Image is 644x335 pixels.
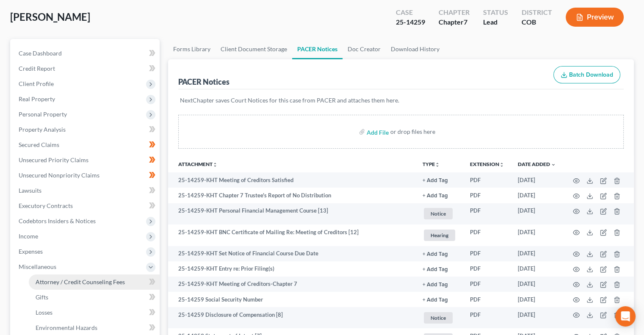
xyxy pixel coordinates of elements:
[423,282,448,288] button: + Add Tag
[423,178,448,183] button: + Add Tag
[423,191,456,199] a: + Add Tag
[566,8,624,27] button: Preview
[12,152,160,168] a: Unsecured Priority Claims
[168,39,216,59] a: Forms Library
[511,277,563,292] td: [DATE]
[168,292,416,307] td: 25-14259 Social Security Number
[36,324,97,331] span: Environmental Hazards
[511,224,563,246] td: [DATE]
[180,96,622,105] p: NextChapter saves Court Notices for this case from PACER and attaches them here.
[386,39,445,59] a: Download History
[499,162,504,167] i: unfold_more
[396,8,425,17] div: Case
[19,217,96,224] span: Codebtors Insiders & Notices
[19,50,62,57] span: Case Dashboard
[19,263,56,270] span: Miscellaneous
[168,246,416,261] td: 25-14259-KHT Set Notice of Financial Course Due Date
[292,39,343,59] a: PACER Notices
[463,307,511,329] td: PDF
[463,292,511,307] td: PDF
[168,307,416,329] td: 25-14259 Disclosure of Compensation [8]
[29,305,160,320] a: Losses
[518,161,556,167] a: Date Added expand_more
[424,208,453,219] span: Notice
[423,267,448,272] button: + Add Tag
[463,172,511,188] td: PDF
[511,188,563,203] td: [DATE]
[553,66,620,84] button: Batch Download
[511,172,563,188] td: [DATE]
[29,290,160,305] a: Gifts
[423,265,456,273] a: + Add Tag
[551,162,556,167] i: expand_more
[424,230,455,241] span: Hearing
[178,161,218,167] a: Attachmentunfold_more
[522,8,552,17] div: District
[12,168,160,183] a: Unsecured Nonpriority Claims
[439,17,470,27] div: Chapter
[522,17,552,27] div: COB
[168,203,416,225] td: 25-14259-KHT Personal Financial Management Course [13]
[423,311,456,325] a: Notice
[216,39,292,59] a: Client Document Storage
[12,46,160,61] a: Case Dashboard
[435,162,440,167] i: unfold_more
[168,224,416,246] td: 25-14259-KHT BNC Certificate of Mailing Re: Meeting of Creditors [12]
[439,8,470,17] div: Chapter
[424,312,453,324] span: Notice
[390,127,435,136] div: or drop files here
[19,156,88,163] span: Unsecured Priority Claims
[423,193,448,199] button: + Add Tag
[19,172,100,179] span: Unsecured Nonpriority Claims
[483,17,508,27] div: Lead
[423,162,440,167] button: TYPEunfold_more
[12,122,160,137] a: Property Analysis
[10,11,90,23] span: [PERSON_NAME]
[463,261,511,277] td: PDF
[423,176,456,184] a: + Add Tag
[12,198,160,213] a: Executory Contracts
[483,8,508,17] div: Status
[423,249,456,257] a: + Add Tag
[423,297,448,303] button: + Add Tag
[511,203,563,225] td: [DATE]
[29,274,160,290] a: Attorney / Credit Counseling Fees
[19,187,41,194] span: Lawsuits
[19,126,66,133] span: Property Analysis
[213,162,218,167] i: unfold_more
[343,39,386,59] a: Doc Creator
[19,248,43,255] span: Expenses
[12,61,160,76] a: Credit Report
[423,228,456,242] a: Hearing
[511,246,563,261] td: [DATE]
[36,309,53,316] span: Losses
[511,292,563,307] td: [DATE]
[36,293,48,301] span: Gifts
[463,188,511,203] td: PDF
[511,261,563,277] td: [DATE]
[19,141,59,148] span: Secured Claims
[19,80,54,87] span: Client Profile
[423,252,448,257] button: + Add Tag
[511,307,563,329] td: [DATE]
[615,306,636,327] div: Open Intercom Messenger
[19,233,38,240] span: Income
[463,203,511,225] td: PDF
[464,18,467,26] span: 7
[470,161,504,167] a: Extensionunfold_more
[12,137,160,152] a: Secured Claims
[423,296,456,304] a: + Add Tag
[463,277,511,292] td: PDF
[168,172,416,188] td: 25-14259-KHT Meeting of Creditors Satisfied
[168,188,416,203] td: 25-14259-KHT Chapter 7 Trustee's Report of No Distribution
[19,111,67,118] span: Personal Property
[178,77,229,87] div: PACER Notices
[396,17,425,27] div: 25-14259
[168,277,416,292] td: 25-14259-KHT Meeting of Creditors-Chapter 7
[19,95,55,102] span: Real Property
[463,246,511,261] td: PDF
[168,261,416,277] td: 25-14259-KHT Entry re: Prior Filing(s)
[19,65,55,72] span: Credit Report
[423,207,456,221] a: Notice
[569,71,613,78] span: Batch Download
